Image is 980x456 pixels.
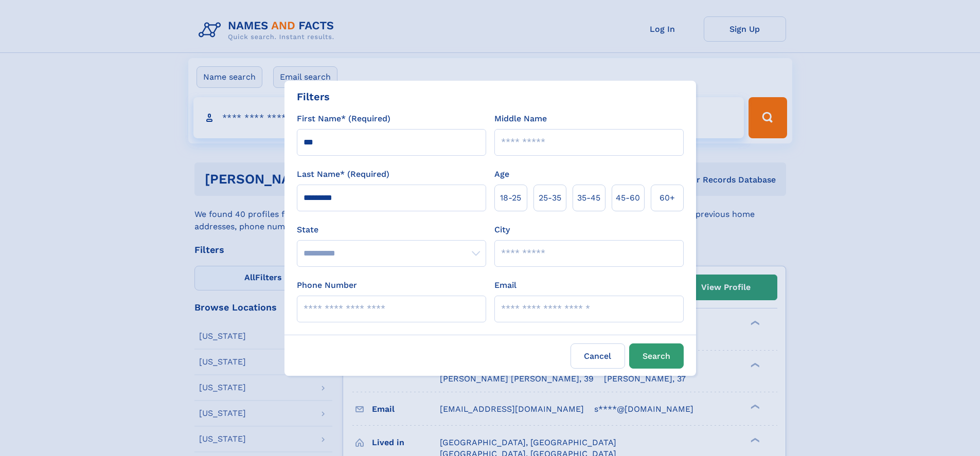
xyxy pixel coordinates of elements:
span: 60+ [660,192,675,204]
label: Email [494,279,516,291]
label: First Name* (Required) [297,113,390,125]
label: Middle Name [494,113,547,125]
span: 18‑25 [500,192,521,204]
label: City [494,224,510,236]
div: Filters [297,89,330,104]
span: 35‑45 [577,192,600,204]
label: State [297,224,486,236]
span: 45‑60 [616,192,640,204]
label: Cancel [571,343,625,369]
label: Last Name* (Required) [297,168,389,180]
label: Age [494,168,509,180]
label: Phone Number [297,279,357,291]
span: 25‑35 [539,192,561,204]
button: Search [629,343,684,369]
